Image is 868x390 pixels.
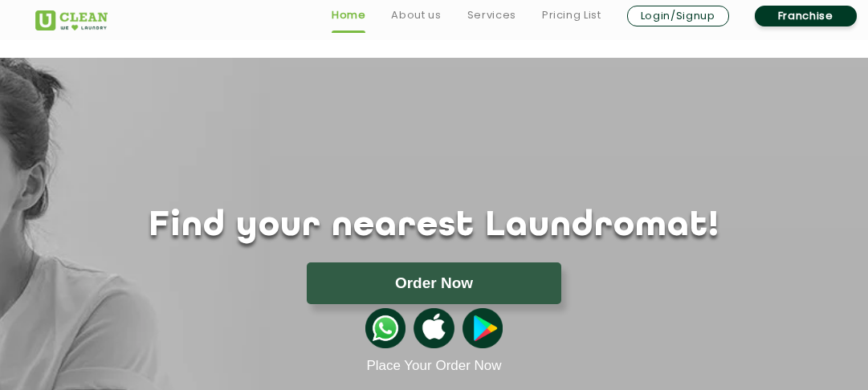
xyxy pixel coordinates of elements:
[332,6,366,25] a: Home
[467,6,516,25] a: Services
[542,6,601,25] a: Pricing List
[627,6,729,26] a: Login/Signup
[307,262,560,304] button: Order Now
[23,206,846,246] h1: Find your nearest Laundromat!
[463,308,503,348] img: playstoreicon.png
[35,10,108,30] img: UClean Laundry and Dry Cleaning
[755,6,857,26] a: Franchise
[366,358,501,374] a: Place Your Order Now
[365,308,405,348] img: whatsappicon.png
[414,308,454,348] img: apple-icon.png
[391,6,441,25] a: About us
